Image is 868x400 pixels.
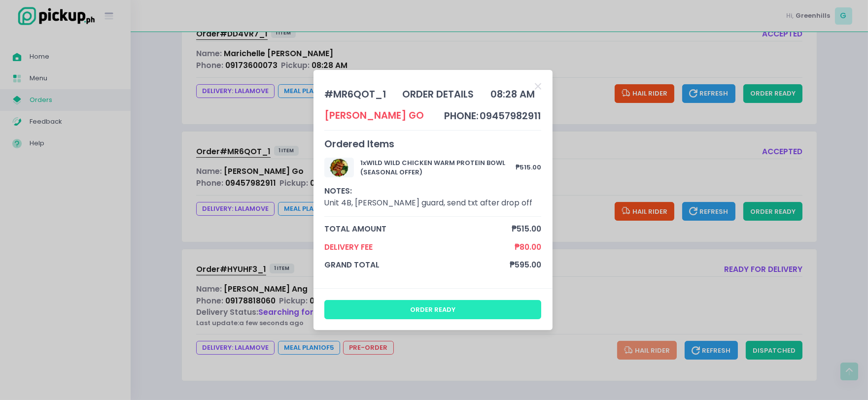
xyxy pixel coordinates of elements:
[403,87,474,101] div: order details
[515,241,541,253] span: ₱80.00
[324,259,510,270] span: grand total
[324,108,424,123] div: [PERSON_NAME] Go
[512,223,541,234] span: ₱515.00
[324,137,541,151] div: Ordered Items
[324,241,515,253] span: Delivery Fee
[324,87,386,101] div: # MR6QOT_1
[444,108,479,124] td: phone:
[510,259,541,270] span: ₱595.00
[324,300,541,319] button: order ready
[535,81,541,91] button: Close
[490,87,535,101] div: 08:28 AM
[324,223,512,234] span: total amount
[480,109,541,123] span: 09457982911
